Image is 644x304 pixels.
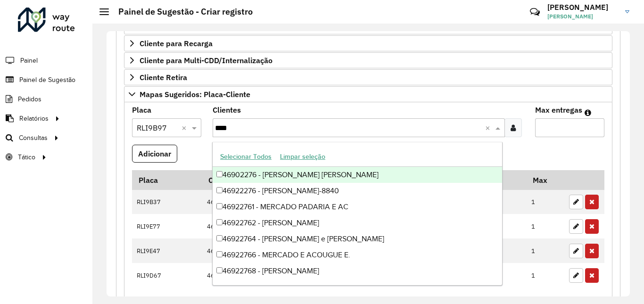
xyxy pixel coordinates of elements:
em: Máximo de clientes que serão colocados na mesma rota com os clientes informados [585,109,591,116]
td: 1 [527,190,564,214]
span: Relatórios [19,114,49,123]
span: Clear all [485,122,493,133]
span: Consultas [19,133,48,143]
td: 1 [527,214,564,238]
th: Max [527,170,564,190]
a: Cliente para Multi-CDD/Internalização [124,52,612,68]
div: 46922762 - [PERSON_NAME] [213,215,502,231]
td: 1 [527,238,564,263]
span: Cliente para Recarga [140,40,213,47]
td: 46912445 [202,238,394,263]
span: Cliente Retira [140,74,187,81]
div: 46922764 - [PERSON_NAME] e [PERSON_NAME] [213,231,502,247]
td: RLI9D67 [132,263,202,288]
td: 1 [527,263,564,288]
h2: Painel de Sugestão - Criar registro [109,7,253,17]
a: Contato Rápido [525,2,545,22]
div: 46922769 - [PERSON_NAME] [213,279,502,295]
td: 46912445 [202,214,394,238]
span: Painel [20,56,38,66]
label: Clientes [213,104,241,115]
a: Mapas Sugeridos: Placa-Cliente [124,86,612,102]
span: Cliente para Multi-CDD/Internalização [140,57,272,64]
label: Placa [132,104,151,115]
td: RLI9B37 [132,190,202,214]
button: Limpar seleção [276,149,330,164]
td: 46912445 [202,263,394,288]
div: 46902276 - [PERSON_NAME] [PERSON_NAME] [213,167,502,183]
ng-dropdown-panel: Options list [212,142,503,286]
span: Painel de Sugestão [19,75,75,85]
a: Cliente Retira [124,69,612,85]
span: Pedidos [18,94,41,104]
div: 46922761 - MERCADO PADARIA E AC [213,199,502,215]
h3: [PERSON_NAME] [547,3,618,12]
button: Selecionar Todos [216,149,276,164]
span: [PERSON_NAME] [547,12,618,21]
label: Max entregas [535,104,582,115]
a: Cliente para Recarga [124,35,612,51]
div: 46922768 - [PERSON_NAME] [213,263,502,279]
span: Mapas Sugeridos: Placa-Cliente [140,90,250,98]
th: Placa [132,170,202,190]
span: Tático [18,152,35,162]
div: 46922276 - [PERSON_NAME]-8840 [213,183,502,199]
td: RLI9E47 [132,238,202,263]
td: RLI9E77 [132,214,202,238]
th: Código Cliente [202,170,394,190]
td: 46907361 [202,190,394,214]
button: Adicionar [132,145,177,163]
div: 46922766 - MERCADO E ACOUGUE E. [213,247,502,263]
span: Clear all [182,122,190,133]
